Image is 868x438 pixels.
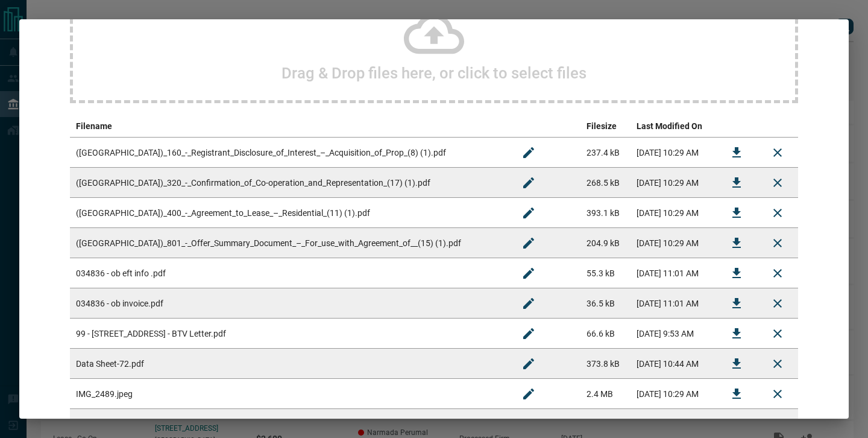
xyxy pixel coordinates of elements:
[631,319,716,349] td: [DATE] 9:53 AM
[763,379,792,408] button: Remove File
[70,319,508,349] td: 99 - [STREET_ADDRESS] - BTV Letter.pdf
[763,168,792,197] button: Remove File
[508,115,580,138] th: edit column
[631,115,716,138] th: Last Modified On
[722,319,751,348] button: Download
[722,259,751,288] button: Download
[70,198,508,228] td: ([GEOGRAPHIC_DATA])_400_-_Agreement_to_Lease_–_Residential_(11) (1).pdf
[70,288,508,319] td: 034836 - ob invoice.pdf
[580,115,631,138] th: Filesize
[580,258,631,288] td: 55.3 kB
[631,288,716,319] td: [DATE] 11:01 AM
[631,168,716,198] td: [DATE] 10:29 AM
[580,379,631,409] td: 2.4 MB
[763,349,792,378] button: Remove File
[514,319,543,348] button: Rename
[631,228,716,258] td: [DATE] 10:29 AM
[70,168,508,198] td: ([GEOGRAPHIC_DATA])_320_-_Confirmation_of_Co-operation_and_Representation_(17) (1).pdf
[716,115,757,138] th: download action column
[763,319,792,348] button: Remove File
[70,228,508,258] td: ([GEOGRAPHIC_DATA])_801_-_Offer_Summary_Document_–_For_use_with_Agreement_of__(15) (1).pdf
[722,289,751,318] button: Download
[631,379,716,409] td: [DATE] 10:29 AM
[281,64,587,82] h2: Drag & Drop files here, or click to select files
[722,168,751,197] button: Download
[722,349,751,378] button: Download
[514,379,543,408] button: Rename
[580,288,631,319] td: 36.5 kB
[70,115,508,138] th: Filename
[514,168,543,197] button: Rename
[631,258,716,288] td: [DATE] 11:01 AM
[514,198,543,227] button: Rename
[763,138,792,167] button: Remove File
[763,229,792,258] button: Remove File
[70,138,508,168] td: ([GEOGRAPHIC_DATA])_160_-_Registrant_Disclosure_of_Interest_–_Acquisition_of_Prop_(8) (1).pdf
[763,259,792,288] button: Remove File
[763,289,792,318] button: Remove File
[514,349,543,378] button: Rename
[580,138,631,168] td: 237.4 kB
[631,198,716,228] td: [DATE] 10:29 AM
[757,115,798,138] th: delete file action column
[514,138,543,167] button: Rename
[514,259,543,288] button: Rename
[631,349,716,379] td: [DATE] 10:44 AM
[70,379,508,409] td: IMG_2489.jpeg
[722,138,751,167] button: Download
[580,349,631,379] td: 373.8 kB
[722,198,751,227] button: Download
[580,168,631,198] td: 268.5 kB
[580,198,631,228] td: 393.1 kB
[722,379,751,408] button: Download
[70,258,508,288] td: 034836 - ob eft info .pdf
[514,289,543,318] button: Rename
[70,349,508,379] td: Data Sheet-72.pdf
[722,229,751,258] button: Download
[580,319,631,349] td: 66.6 kB
[580,228,631,258] td: 204.9 kB
[514,229,543,258] button: Rename
[763,198,792,227] button: Remove File
[631,138,716,168] td: [DATE] 10:29 AM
